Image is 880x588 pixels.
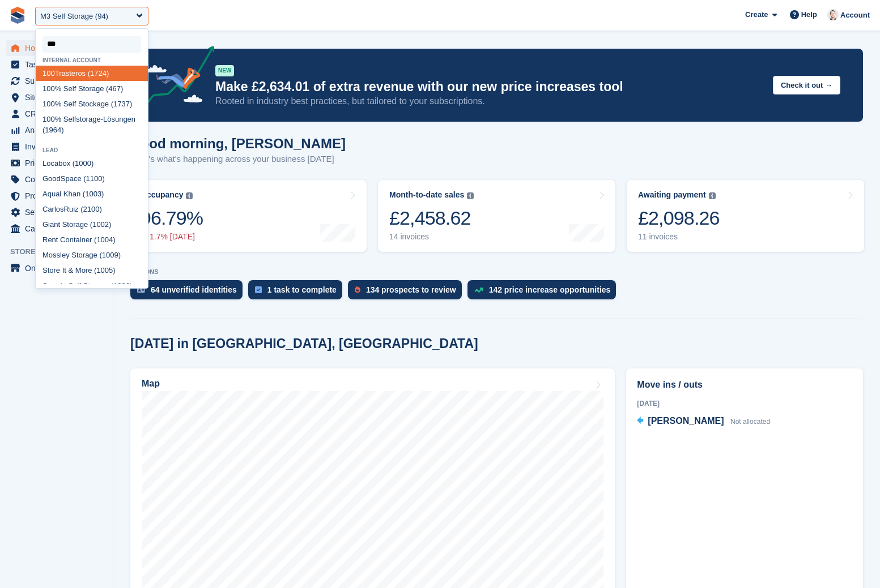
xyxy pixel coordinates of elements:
[42,84,55,93] span: 100
[25,188,93,204] span: Protection
[141,207,203,230] div: 96.79%
[773,76,840,95] button: Check it out →
[366,285,456,294] div: 134 prospects to review
[389,207,474,230] div: £2,458.62
[36,171,148,186] div: GoodSpace (1 )
[130,268,863,276] p: ACTIONS
[36,57,148,63] div: Internal account
[348,280,467,305] a: 134 prospects to review
[6,122,107,138] a: menu
[36,81,148,96] div: % Self Storage (467)
[467,192,474,199] img: icon-info-grey-7440780725fd019a000dd9b08b2336e03edf1995a4989e88bcd33f0948082b44.svg
[141,190,183,200] div: Occupancy
[6,221,107,237] a: menu
[25,221,93,237] span: Capital
[840,10,870,21] span: Account
[215,79,764,95] p: Make £2,634.01 of extra revenue with our new price increases tool
[92,220,105,229] span: 100
[42,69,55,78] span: 100
[87,205,100,213] span: 100
[6,204,107,220] a: menu
[40,11,108,22] div: M3 Self Storage (94)
[186,192,193,199] img: icon-info-grey-7440780725fd019a000dd9b08b2336e03edf1995a4989e88bcd33f0948082b44.svg
[130,336,478,351] h2: [DATE] in [GEOGRAPHIC_DATA], [GEOGRAPHIC_DATA]
[6,106,107,122] a: menu
[637,378,852,392] h2: Move ins / outs
[36,147,148,153] div: Lead
[90,174,103,183] span: 100
[6,57,107,72] a: menu
[6,40,107,56] a: menu
[36,263,148,278] div: Store It & More ( 5)
[638,190,706,200] div: Awaiting payment
[36,201,148,217] div: CarlosRuiz (2 )
[648,416,724,426] span: [PERSON_NAME]
[36,278,148,293] div: Sperrin Self Storage ( 6)
[25,106,93,122] span: CRM
[355,286,360,293] img: prospect-51fa495bee0391a8d652442698ab0144808aea92771e9ea1ae160a38d050c398.svg
[25,260,93,276] span: Online Store
[142,379,160,389] h2: Map
[36,217,148,232] div: Giant Storage ( 2)
[6,155,107,171] a: menu
[96,235,109,244] span: 100
[42,100,55,108] span: 100
[6,171,107,187] a: menu
[10,246,113,257] span: Storefront
[389,190,464,200] div: Month-to-date sales
[135,46,215,110] img: price-adjustments-announcement-icon-8257ccfd72463d97f412b2fc003d46551f7dbcb40ab6d574587a9cd5c0d94...
[25,40,93,56] span: Home
[25,155,93,171] span: Pricing
[489,285,611,294] div: 142 price increase opportunities
[85,190,97,198] span: 100
[36,232,148,247] div: Rent Container ( 4)
[637,398,852,409] div: [DATE]
[6,188,107,204] a: menu
[25,89,93,105] span: Sites
[267,285,337,294] div: 1 task to complete
[130,153,346,166] p: Here's what's happening across your business [DATE]
[36,66,148,81] div: Trasteros (1724)
[215,65,234,76] div: NEW
[96,266,109,274] span: 100
[25,139,93,154] span: Invoices
[248,280,348,305] a: 1 task to complete
[378,180,615,252] a: Month-to-date sales £2,458.62 14 invoices
[36,156,148,171] div: Locabox ( 0)
[638,207,720,230] div: £2,098.26
[130,280,248,305] a: 64 unverified identities
[36,96,148,111] div: % Self Stockage (1737)
[730,418,770,426] span: Not allocated
[25,73,93,89] span: Subscriptions
[129,180,367,252] a: Occupancy 96.79% 1.7% [DATE]
[215,95,764,108] p: Rooted in industry best practices, but tailored to your subscriptions.
[137,286,145,293] img: verify_identity-adf6edd0f0f0b5bbfe63781bf79b02c33cf7c696d77639b501bdc392416b5a36.svg
[709,192,716,199] img: icon-info-grey-7440780725fd019a000dd9b08b2336e03edf1995a4989e88bcd33f0948082b44.svg
[141,232,203,242] div: 1.7% [DATE]
[25,171,93,187] span: Coupons
[637,414,770,429] a: [PERSON_NAME] Not allocated
[801,9,817,20] span: Help
[36,247,148,263] div: Mossley Storage ( 9)
[36,186,148,201] div: Aqual Khan ( 3)
[102,251,114,259] span: 100
[130,136,346,151] h1: Good morning, [PERSON_NAME]
[6,260,107,276] a: menu
[6,89,107,105] a: menu
[6,139,107,154] a: menu
[25,57,93,72] span: Tasks
[25,204,93,220] span: Settings
[474,287,483,293] img: price_increase_opportunities-93ffe204e8149a01c8c9dc8f82e8f89637d9d84a8eef4429ea346261dce0b2c0.svg
[75,159,87,168] span: 100
[42,115,55,123] span: 100
[36,111,148,138] div: % Selfstorage-Lösungen (1964)
[113,281,126,290] span: 100
[9,7,26,24] img: stora-icon-8386f47178a22dfd0bd8f6a31ec36ba5ce8667c1dd55bd0f319d3a0aa187defe.svg
[389,232,474,242] div: 14 invoices
[25,122,93,138] span: Analytics
[255,286,262,293] img: task-75834270c22a3079a89374b754ae025e5fb1db73e45f91037f5363f120a921f8.svg
[627,180,864,252] a: Awaiting payment £2,098.26 11 invoices
[467,280,622,305] a: 142 price increase opportunities
[745,9,768,20] span: Create
[151,285,237,294] div: 64 unverified identities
